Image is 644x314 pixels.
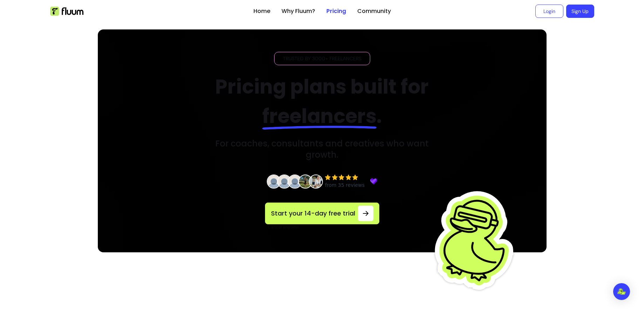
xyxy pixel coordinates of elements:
div: Open Intercom Messenger [613,283,630,300]
a: Start your 14-day free trial [265,203,379,224]
a: Login [535,5,563,18]
span: Start your 14-day free trial [271,209,355,218]
p: Cancel anytime [268,224,379,230]
span: freelancers [262,102,377,130]
img: Fluum Logo [50,7,83,16]
a: Home [253,7,270,15]
img: Fluum Duck sticker [433,179,520,301]
a: Community [357,7,391,15]
a: Why Fluum? [282,7,315,15]
h3: For coaches, consultants and creatives who want growth. [203,138,441,161]
a: Sign Up [566,5,594,18]
h2: Pricing plans built for . [203,72,441,131]
span: Trusted by 3000+ freelancers [280,55,364,62]
a: Pricing [326,7,346,15]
